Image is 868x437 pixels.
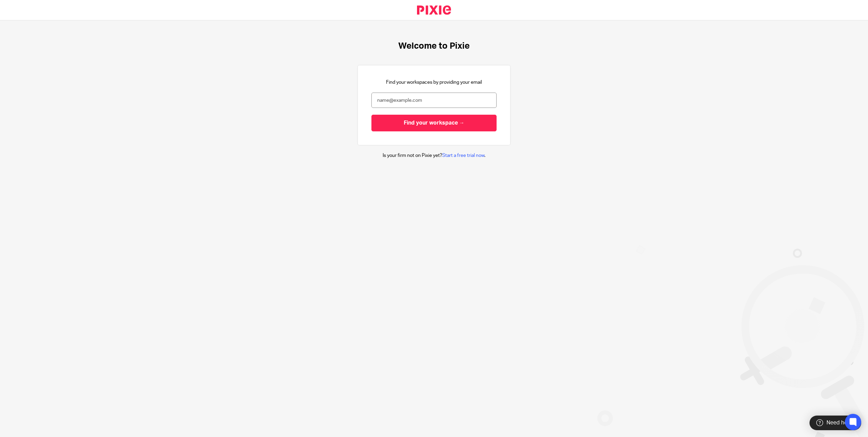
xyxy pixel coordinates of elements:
[442,153,484,158] a: Start a free trial now
[809,416,861,430] div: Need help?
[383,152,485,159] p: Is your firm not on Pixie yet? .
[371,115,497,131] input: Find your workspace →
[386,79,482,86] p: Find your workspaces by providing your email
[398,41,470,51] h1: Welcome to Pixie
[371,93,497,108] input: name@example.com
